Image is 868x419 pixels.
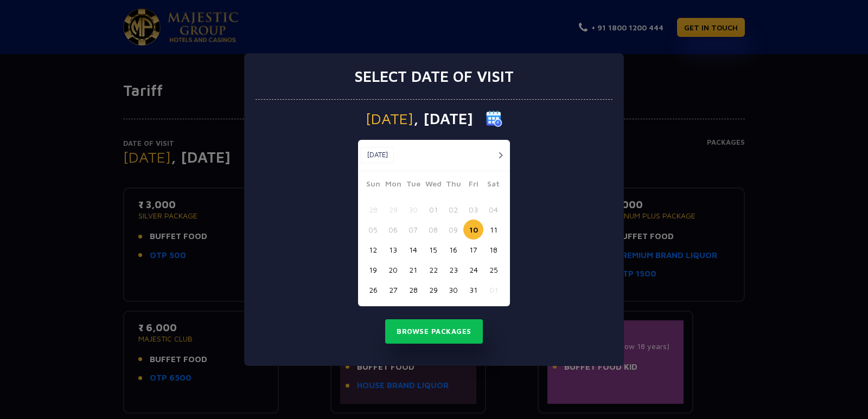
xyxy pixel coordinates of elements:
[383,220,403,240] button: 06
[443,199,463,220] button: 02
[363,178,383,193] span: Sun
[383,260,403,280] button: 20
[443,220,463,240] button: 09
[383,178,403,193] span: Mon
[423,220,443,240] button: 08
[413,111,473,126] span: , [DATE]
[463,199,483,220] button: 03
[383,280,403,300] button: 27
[403,178,423,193] span: Tue
[463,260,483,280] button: 24
[363,280,383,300] button: 26
[483,280,503,300] button: 01
[383,240,403,260] button: 13
[423,260,443,280] button: 22
[483,260,503,280] button: 25
[403,280,423,300] button: 28
[443,178,463,193] span: Thu
[463,280,483,300] button: 31
[423,178,443,193] span: Wed
[366,111,413,126] span: [DATE]
[443,260,463,280] button: 23
[403,240,423,260] button: 14
[483,240,503,260] button: 18
[463,240,483,260] button: 17
[354,67,514,86] h3: Select date of visit
[463,220,483,240] button: 10
[463,178,483,193] span: Fri
[363,220,383,240] button: 05
[443,240,463,260] button: 16
[443,280,463,300] button: 30
[483,199,503,220] button: 04
[423,199,443,220] button: 01
[483,178,503,193] span: Sat
[486,111,502,127] img: calender icon
[423,240,443,260] button: 15
[483,220,503,240] button: 11
[363,240,383,260] button: 12
[403,260,423,280] button: 21
[403,220,423,240] button: 07
[361,147,394,163] button: [DATE]
[403,199,423,220] button: 30
[423,280,443,300] button: 29
[363,260,383,280] button: 19
[383,199,403,220] button: 29
[385,319,483,344] button: Browse Packages
[363,199,383,220] button: 28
